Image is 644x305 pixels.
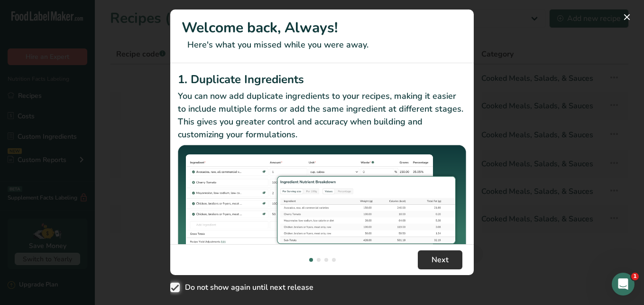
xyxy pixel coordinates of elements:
[182,38,462,51] p: Here's what you missed while you were away.
[180,283,313,292] span: Do not show again until next release
[631,273,639,280] span: 1
[178,90,466,141] p: You can now add duplicate ingredients to your recipes, making it easier to include multiple forms...
[432,254,449,266] span: Next
[178,71,466,88] h2: 1. Duplicate Ingredients
[612,273,635,295] iframe: Intercom live chat
[182,17,462,38] h1: Welcome back, Always!
[178,145,466,253] img: Duplicate Ingredients
[418,250,462,269] button: Next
